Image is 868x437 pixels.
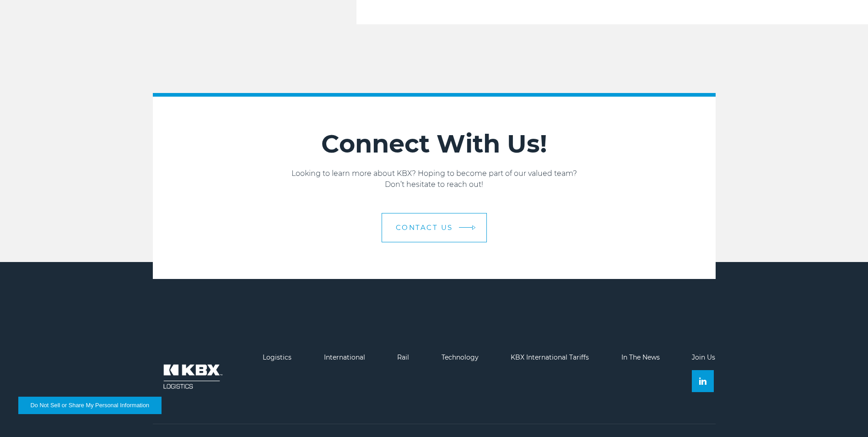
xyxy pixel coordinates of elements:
[472,225,475,230] img: arrow
[692,353,715,361] a: Join Us
[153,129,716,159] h2: Connect With Us!
[153,354,231,399] img: kbx logo
[153,168,716,190] p: Looking to learn more about KBX? Hoping to become part of our valued team? Don’t hesitate to reac...
[621,353,660,361] a: In The News
[263,353,291,361] a: Logistics
[396,224,453,231] span: Contact us
[699,377,706,385] img: Linkedin
[18,397,162,414] button: Do Not Sell or Share My Personal Information
[397,353,409,361] a: Rail
[442,353,479,361] a: Technology
[324,353,365,361] a: International
[382,213,487,242] a: Contact us arrow arrow
[511,353,589,361] a: KBX International Tariffs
